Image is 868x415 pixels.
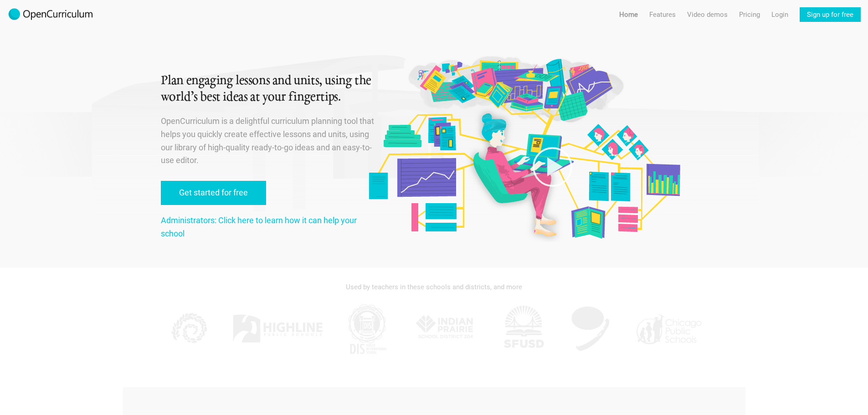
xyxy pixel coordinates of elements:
a: Administrators: Click here to learn how it can help your school [161,215,357,238]
img: IPSD.jpg [411,302,479,356]
a: Features [649,7,676,22]
a: Get started for free [161,181,266,205]
img: Highline.jpg [232,302,323,356]
img: 2017-logo-m.png [7,7,94,22]
a: Video demos [687,7,728,22]
img: Original illustration by Malisa Suchanya, Oakland, CA (malisasuchanya.com) [365,55,683,242]
div: Used by teachers in these schools and districts, and more [161,277,708,297]
p: OpenCurriculum is a delightful curriculum planning tool that helps you quickly create effective l... [161,115,376,167]
img: CPS.jpg [634,302,703,356]
img: KPPCS.jpg [165,302,211,356]
img: SFUSD.jpg [501,302,546,356]
img: AGK.jpg [568,302,613,356]
a: Login [771,7,788,22]
a: Sign up for free [800,7,861,22]
a: Pricing [739,7,760,22]
img: DIS.jpg [344,302,390,356]
h1: Plan engaging lessons and units, using the world’s best ideas at your fingertips. [161,73,376,106]
a: Home [619,7,638,22]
